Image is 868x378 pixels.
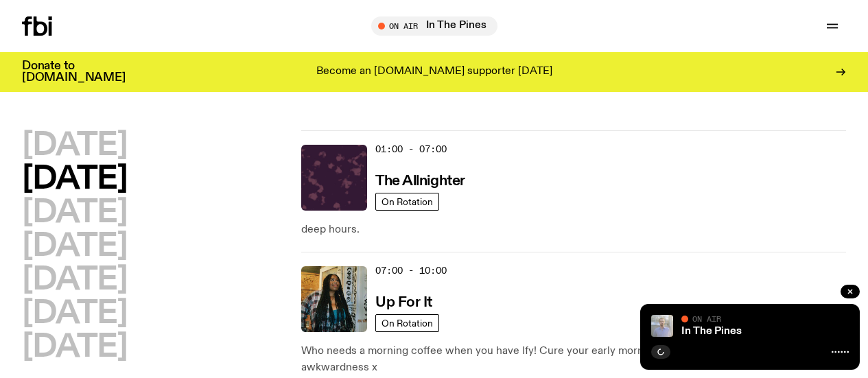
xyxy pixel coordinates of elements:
[301,222,846,238] p: deep hours.
[301,343,846,376] p: Who needs a morning coffee when you have Ify! Cure your early morning grog w/ SMAC, chat and extr...
[375,172,465,189] a: The Allnighter
[22,231,127,262] button: [DATE]
[22,298,127,329] button: [DATE]
[301,266,367,332] img: Ify - a Brown Skin girl with black braided twists, looking up to the side with her tongue stickin...
[371,16,497,36] button: On AirIn The Pines
[375,296,432,310] h3: Up For It
[375,174,465,189] h3: The Allnighter
[22,130,127,161] button: [DATE]
[681,326,742,337] a: In The Pines
[22,164,127,195] button: [DATE]
[22,265,127,296] button: [DATE]
[382,318,433,329] span: On Rotation
[316,66,552,78] p: Become an [DOMAIN_NAME] supporter [DATE]
[375,264,447,277] span: 07:00 - 10:00
[22,198,127,228] button: [DATE]
[375,143,447,156] span: 01:00 - 07:00
[375,293,432,310] a: Up For It
[382,197,433,207] span: On Rotation
[22,332,127,363] button: [DATE]
[375,193,439,211] a: On Rotation
[375,314,439,332] a: On Rotation
[692,314,721,323] span: On Air
[22,60,126,84] h3: Donate to [DOMAIN_NAME]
